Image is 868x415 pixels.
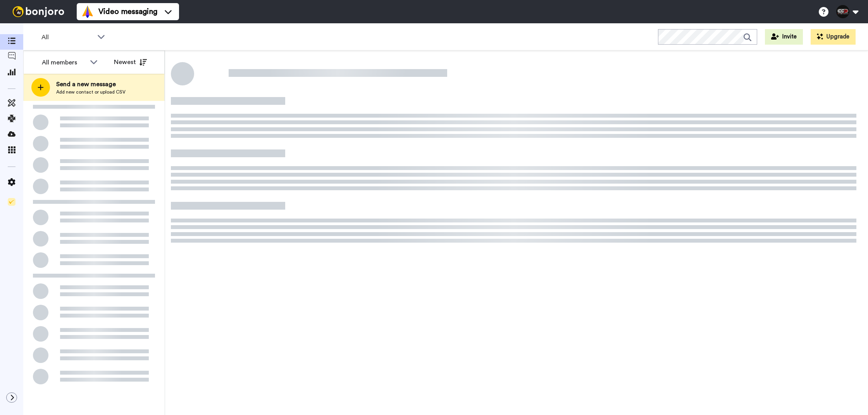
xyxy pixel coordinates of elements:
button: Newest [108,54,153,70]
img: Checklist.svg [8,198,15,206]
span: All [41,33,93,42]
span: Send a new message [56,80,126,89]
div: All members [42,58,86,67]
button: Upgrade [811,29,856,45]
span: Add new contact or upload CSV [56,89,126,95]
img: vm-color.svg [81,5,94,18]
button: Invite [765,29,803,45]
span: Video messaging [98,6,157,17]
img: bj-logo-header-white.svg [9,6,67,17]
